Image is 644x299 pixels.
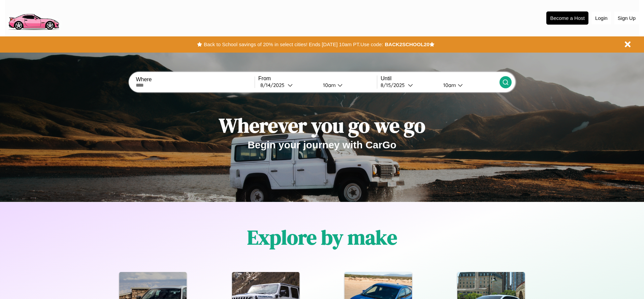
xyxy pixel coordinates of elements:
label: From [258,76,377,82]
button: Become a Host [546,11,588,25]
div: 10am [440,82,458,88]
div: 10am [320,82,337,88]
div: 8 / 15 / 2025 [381,82,408,88]
button: 10am [438,82,499,89]
img: logo [5,3,62,32]
button: Back to School savings of 20% in select cities! Ends [DATE] 10am PT.Use code: [202,40,385,49]
button: 10am [318,82,377,89]
button: Login [592,12,611,24]
label: Until [381,76,499,82]
div: 8 / 14 / 2025 [260,82,288,88]
b: BACK2SCHOOL20 [385,41,429,47]
label: Where [136,77,254,83]
button: Sign Up [614,12,639,24]
button: 8/14/2025 [258,82,318,89]
h1: Explore by make [247,223,397,251]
